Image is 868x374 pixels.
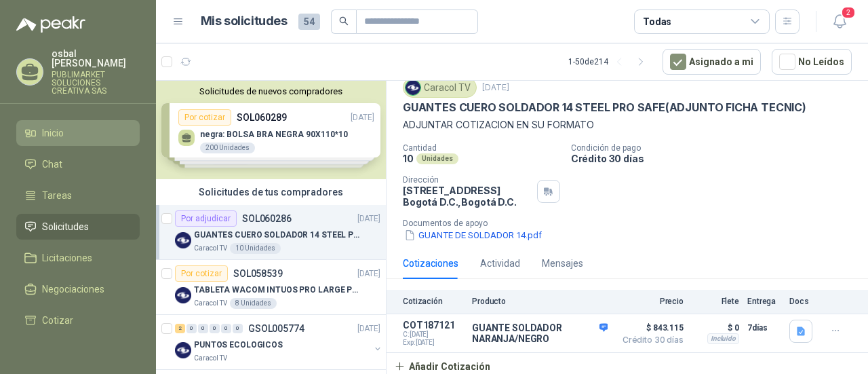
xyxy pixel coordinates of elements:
img: Company Logo [406,80,420,95]
p: SOL058539 [233,269,283,278]
div: Mensajes [542,256,583,271]
p: Caracol TV [194,298,227,309]
p: [DATE] [482,81,509,94]
p: 7 días [747,320,781,336]
p: $ 0 [692,320,739,336]
p: 10 [403,153,414,164]
a: Solicitudes [16,214,140,240]
img: Company Logo [175,342,191,358]
p: Documentos de apoyo [403,219,863,228]
a: Chat [16,151,140,177]
span: Negociaciones [42,282,104,297]
p: Docs [789,297,816,306]
button: GUANTE DE SOLDADOR 14.pdf [403,228,543,242]
div: Todas [643,14,671,29]
p: [STREET_ADDRESS] Bogotá D.C. , Bogotá D.C. [403,185,532,208]
div: 10 Unidades [230,243,281,254]
span: C: [DATE] [403,331,464,339]
p: COT187121 [403,320,464,331]
p: Condición de pago [571,143,863,153]
a: Licitaciones [16,245,140,271]
span: Solicitudes [42,219,89,234]
p: Crédito 30 días [571,153,863,164]
span: Tareas [42,188,72,203]
img: Logo peakr [16,16,85,33]
button: No Leídos [772,49,852,75]
div: Por cotizar [175,265,228,282]
p: osbal [PERSON_NAME] [52,49,140,68]
a: Por cotizarSOL058539[DATE] Company LogoTABLETA WACOM INTUOS PRO LARGE PTK870K0ACaracol TV8 Unidades [156,260,386,315]
p: Caracol TV [194,243,227,254]
img: Company Logo [175,232,191,248]
p: ADJUNTAR COTIZACION EN SU FORMATO [403,117,852,132]
p: PUBLIMARKET SOLUCIONES CREATIVA SAS [52,71,140,95]
button: Asignado a mi [663,49,761,75]
p: Caracol TV [194,353,227,364]
div: 8 Unidades [230,298,277,309]
div: 0 [186,324,197,333]
p: Producto [472,297,608,306]
span: Crédito 30 días [616,336,684,344]
div: 0 [233,324,243,333]
div: Caracol TV [403,77,477,98]
p: GSOL005774 [248,324,304,333]
span: Licitaciones [42,250,92,265]
span: 54 [298,14,320,30]
div: 0 [221,324,231,333]
a: Por adjudicarSOL060286[DATE] Company LogoGUANTES CUERO SOLDADOR 14 STEEL PRO SAFE(ADJUNTO FICHA T... [156,205,386,260]
p: Precio [616,297,684,306]
span: Inicio [42,126,64,141]
span: $ 843.115 [616,320,684,336]
div: 0 [210,324,220,333]
span: Chat [42,157,62,172]
p: Entrega [747,297,781,306]
div: Incluido [707,333,739,344]
p: [DATE] [357,267,380,280]
div: Actividad [480,256,520,271]
button: Solicitudes de nuevos compradores [161,86,380,96]
p: PUNTOS ECOLOGICOS [194,339,283,352]
p: GUANTES CUERO SOLDADOR 14 STEEL PRO SAFE(ADJUNTO FICHA TECNIC) [403,100,806,115]
button: 2 [827,10,852,34]
p: TABLETA WACOM INTUOS PRO LARGE PTK870K0A [194,284,363,297]
p: Flete [692,297,739,306]
span: Cotizar [42,313,73,328]
div: Cotizaciones [403,256,458,271]
p: [DATE] [357,212,380,225]
p: [DATE] [357,322,380,335]
div: Solicitudes de nuevos compradoresPor cotizarSOL060289[DATE] negra: BOLSA BRA NEGRA 90X110*10200 U... [156,81,386,179]
div: 1 - 50 de 214 [568,51,652,73]
h1: Mis solicitudes [201,12,288,31]
a: 2 0 0 0 0 0 GSOL005774[DATE] Company LogoPUNTOS ECOLOGICOSCaracol TV [175,320,383,364]
p: GUANTES CUERO SOLDADOR 14 STEEL PRO SAFE(ADJUNTO FICHA TECNIC) [194,229,363,242]
div: Solicitudes de tus compradores [156,179,386,205]
div: 2 [175,324,185,333]
a: Negociaciones [16,276,140,302]
a: Cotizar [16,307,140,333]
a: Inicio [16,120,140,146]
img: Company Logo [175,287,191,303]
div: Por adjudicar [175,210,237,227]
span: search [339,16,349,26]
p: GUANTE SOLDADOR NARANJA/NEGRO [472,322,608,344]
p: Dirección [403,175,532,185]
div: 0 [198,324,208,333]
p: SOL060286 [242,214,292,223]
p: Cotización [403,297,464,306]
div: Unidades [416,153,458,164]
span: Exp: [DATE] [403,339,464,347]
a: Tareas [16,183,140,208]
p: Cantidad [403,143,560,153]
span: 2 [841,6,856,19]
